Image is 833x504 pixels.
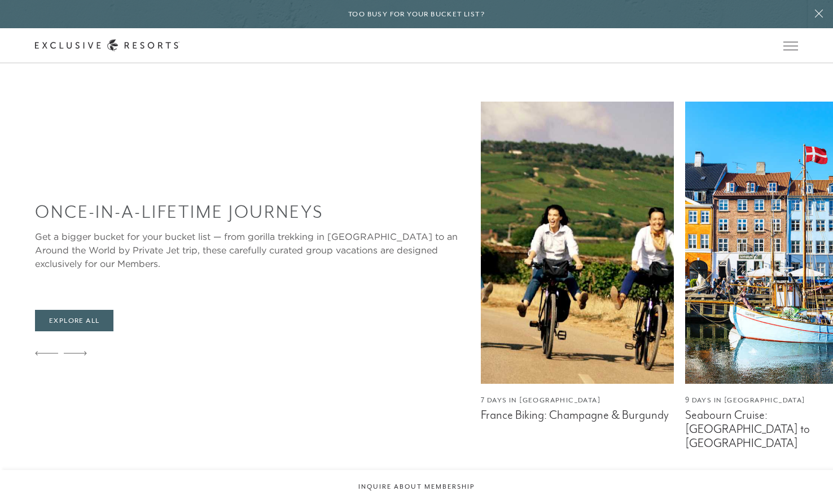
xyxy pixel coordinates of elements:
a: Explore All [35,310,113,331]
figcaption: 7 Days in [GEOGRAPHIC_DATA] [481,395,673,406]
h6: Too busy for your bucket list? [348,9,485,20]
figcaption: France Biking: Champagne & Burgundy [481,408,673,422]
button: Open navigation [783,42,798,50]
div: Get a bigger bucket for your bucket list — from gorilla trekking in [GEOGRAPHIC_DATA] to an Aroun... [35,230,464,270]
